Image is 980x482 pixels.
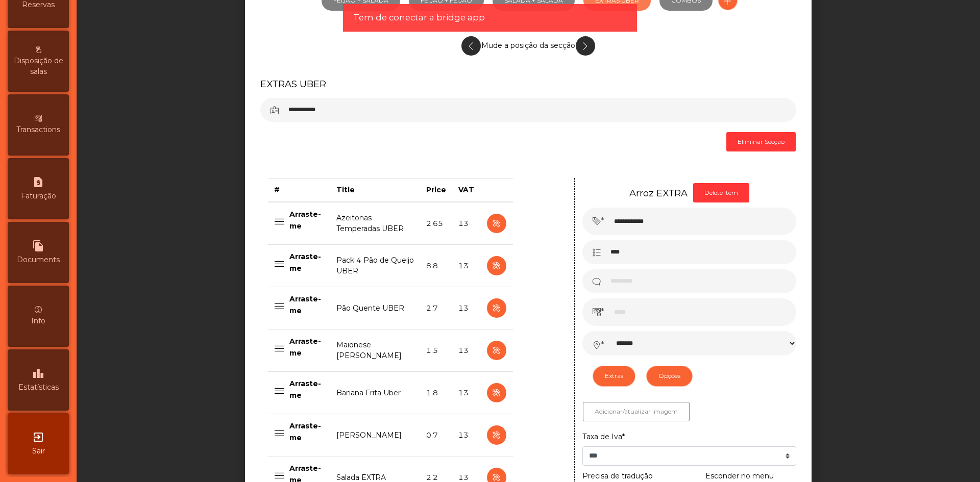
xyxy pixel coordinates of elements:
[330,329,420,372] td: Maionese [PERSON_NAME]
[32,431,44,443] i: exit_to_app
[330,287,420,329] td: Pão Quente UBER
[452,202,480,245] td: 13
[420,179,452,202] th: Price
[32,367,44,379] i: leaderboard
[646,366,693,386] button: Opções
[452,287,480,329] td: 13
[31,316,45,326] span: Info
[289,378,324,401] p: Arraste-me
[629,187,688,199] h5: Arroz EXTRA
[420,329,452,372] td: 1.5
[330,179,420,202] th: Title
[289,251,324,274] p: Arraste-me
[260,31,796,61] div: Mude a posição da secção
[17,255,60,265] span: Documents
[452,414,480,456] td: 13
[330,202,420,245] td: Azeitonas Temperadas UBER
[452,329,480,372] td: 13
[289,336,324,359] p: Arraste-me
[16,124,60,135] span: Transactions
[420,287,452,329] td: 2.7
[420,414,452,456] td: 0.7
[726,132,796,151] button: Eliminar Secção
[330,245,420,287] td: Pack 4 Pão de Queijo UBER
[582,471,653,481] label: Precisa de tradução
[289,420,324,443] p: Arraste-me
[32,240,44,252] i: file_copy
[32,446,45,456] span: Sair
[582,432,625,442] label: Taxa de Iva*
[18,382,59,393] span: Estatísticas
[420,245,452,287] td: 8.8
[330,372,420,414] td: Banana Frita Uber
[268,179,330,202] th: #
[32,176,44,188] i: request_page
[420,202,452,245] td: 2.65
[330,414,420,456] td: [PERSON_NAME]
[260,78,796,90] h5: EXTRAS UBER
[705,471,774,481] label: Esconder no menu
[289,209,324,232] p: Arraste-me
[452,245,480,287] td: 13
[452,372,480,414] td: 13
[693,183,749,202] button: Delete Item
[593,366,635,386] button: Extras
[289,293,324,316] p: Arraste-me
[353,11,485,24] span: Tem de conectar a bridge app
[420,372,452,414] td: 1.8
[452,179,480,202] th: VAT
[10,56,66,77] span: Disposição de salas
[583,402,690,421] button: Adicionar/atualizar imagem
[21,191,56,201] span: Faturação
